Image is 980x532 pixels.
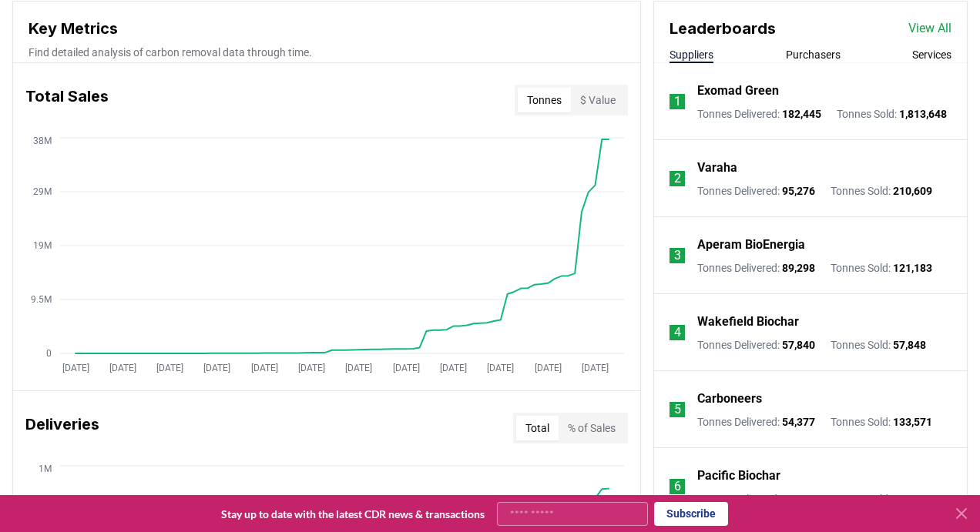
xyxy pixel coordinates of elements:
[893,493,926,505] span: 52,625
[393,363,420,373] tspan: [DATE]
[345,363,372,373] tspan: [DATE]
[109,363,136,373] tspan: [DATE]
[487,363,514,373] tspan: [DATE]
[782,416,815,428] span: 54,377
[670,47,713,62] button: Suppliers
[582,363,609,373] tspan: [DATE]
[697,159,737,177] a: Varaha
[831,260,932,276] p: Tonnes Sold :
[782,262,815,274] span: 89,298
[674,92,681,111] p: 1
[156,363,183,373] tspan: [DATE]
[203,363,230,373] tspan: [DATE]
[697,106,821,122] p: Tonnes Delivered :
[893,416,932,428] span: 133,571
[62,363,89,373] tspan: [DATE]
[33,186,52,197] tspan: 29M
[697,260,815,276] p: Tonnes Delivered :
[39,463,52,474] tspan: 1M
[33,136,52,146] tspan: 38M
[674,400,681,419] p: 5
[674,169,681,188] p: 2
[899,108,947,120] span: 1,813,648
[251,363,278,373] tspan: [DATE]
[298,363,325,373] tspan: [DATE]
[697,313,799,331] a: Wakefield Biochar
[831,414,932,430] p: Tonnes Sold :
[786,47,841,62] button: Purchasers
[697,390,762,408] a: Carboneers
[697,491,815,507] p: Tonnes Delivered :
[31,294,52,305] tspan: 9.5M
[893,185,932,197] span: 210,609
[440,363,467,373] tspan: [DATE]
[674,477,681,496] p: 6
[782,185,815,197] span: 95,276
[697,414,815,430] p: Tonnes Delivered :
[25,413,99,443] h3: Deliveries
[697,467,780,485] a: Pacific Biochar
[912,47,951,62] button: Services
[33,240,52,251] tspan: 19M
[535,363,562,373] tspan: [DATE]
[697,183,815,199] p: Tonnes Delivered :
[697,337,815,353] p: Tonnes Delivered :
[697,236,805,254] a: Aperam BioEnergia
[29,45,625,60] p: Find detailed analysis of carbon removal data through time.
[782,339,815,351] span: 57,840
[831,337,926,353] p: Tonnes Sold :
[674,323,681,342] p: 4
[893,339,926,351] span: 57,848
[831,491,926,507] p: Tonnes Sold :
[837,106,947,122] p: Tonnes Sold :
[46,348,52,359] tspan: 0
[516,416,559,440] button: Total
[518,88,571,112] button: Tonnes
[29,17,625,40] h3: Key Metrics
[571,88,625,112] button: $ Value
[697,82,779,100] a: Exomad Green
[559,416,625,440] button: % of Sales
[782,493,815,505] span: 49,125
[25,85,109,115] h3: Total Sales
[831,183,932,199] p: Tonnes Sold :
[670,17,776,40] h3: Leaderboards
[782,108,821,120] span: 182,445
[893,262,932,274] span: 121,183
[674,246,681,265] p: 3
[908,19,951,38] a: View All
